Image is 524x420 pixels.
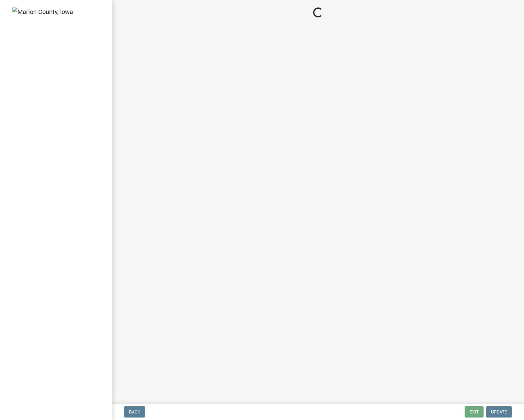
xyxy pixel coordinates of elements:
[12,7,73,16] img: Marion County, Iowa
[124,406,145,418] button: Back
[486,406,512,418] button: Update
[491,409,507,414] span: Update
[465,406,484,418] button: Exit
[129,409,140,414] span: Back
